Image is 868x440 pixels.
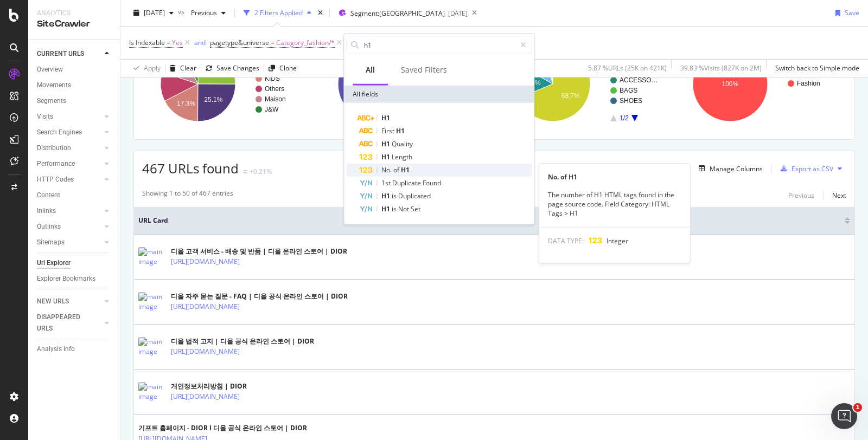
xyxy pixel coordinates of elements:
div: 디올 법적 고지 | 디올 공식 온라인 스토어 | DIOR [171,337,314,346]
div: All [366,64,375,75]
a: Outlinks [37,221,101,232]
div: Saved Filters [401,64,447,75]
img: main image [138,337,165,357]
span: 467 URLs found [142,159,239,177]
div: The number of H1 HTML tags found in the page source code. Field Category: HTML Tags > H1 [539,190,690,218]
a: Explorer Bookmarks [37,273,112,284]
svg: A chart. [142,37,312,131]
span: Quality [392,139,413,148]
a: Content [37,190,112,201]
span: Not [398,204,411,213]
a: Movements [37,80,112,91]
span: H1 [381,113,390,122]
a: Analysis Info [37,344,112,355]
iframe: Intercom live chat [831,403,857,429]
div: Next [832,191,846,200]
a: CURRENT URLS [37,48,101,60]
div: Inlinks [37,205,56,217]
div: No. of H1 [539,172,690,182]
div: Search Engines [37,127,82,138]
div: Export as CSV [792,164,833,173]
button: 2 Filters Applied [239,4,316,22]
span: Is Indexable [129,38,165,47]
div: Content [37,190,60,201]
div: CURRENT URLS [37,48,84,60]
a: [URL][DOMAIN_NAME] [171,256,240,267]
span: vs [178,7,187,16]
a: Overview [37,64,112,75]
span: H1 [396,126,405,135]
text: ACCESSO… [620,76,658,84]
div: Visits [37,111,53,122]
a: Search Engines [37,127,101,138]
div: Segments [37,95,66,107]
span: Yes [172,35,183,50]
span: is [392,191,398,200]
text: 100% [722,80,739,88]
span: H1 [381,139,392,148]
div: 39.83 % Visits ( 827K on 2M ) [680,63,762,73]
div: 기프트 홈페이지 - DIOR l 디올 공식 온라인 스토어 | DIOR [138,423,307,433]
button: Clear [165,60,196,77]
button: Save Changes [201,60,259,77]
span: 2025 Oct. 10th [144,8,165,17]
button: Clone [264,60,297,77]
div: Showing 1 to 50 of 467 entries [142,189,233,202]
div: Previous [788,191,814,200]
span: Previous [187,8,217,17]
div: Clear [180,63,196,73]
span: H1 [381,204,392,213]
img: main image [138,382,165,402]
input: Search by field name [363,37,515,53]
div: Clone [279,63,297,73]
div: Analytics [37,9,111,18]
span: Found [423,178,441,187]
a: Url Explorer [37,257,112,269]
div: Explorer Bookmarks [37,273,95,284]
a: [URL][DOMAIN_NAME] [171,301,240,312]
a: HTTP Codes [37,174,101,185]
a: [URL][DOMAIN_NAME] [171,391,240,402]
div: Save [845,8,859,17]
div: Distribution [37,143,71,154]
span: Category_fashion/* [276,35,335,50]
span: DATA TYPE: [548,236,584,245]
button: Apply [129,60,161,77]
text: Maison [265,95,286,103]
text: SHOES [620,97,642,105]
button: Export as CSV [776,160,833,177]
div: Apply [144,63,161,73]
div: Save Changes [216,63,259,73]
span: 1st [381,178,392,187]
div: SiteCrawler [37,18,111,30]
text: BAGS [620,87,637,94]
span: of [393,165,401,174]
button: and [194,37,206,48]
span: H1 [401,165,410,174]
button: Segment:[GEOGRAPHIC_DATA][DATE] [334,4,468,22]
text: KIDS [265,75,280,82]
div: NEW URLS [37,296,69,307]
div: 디올 자주 묻는 질문 - FAQ | 디올 공식 온라인 스토어 | DIOR [171,292,348,301]
span: URL Card [138,216,842,225]
div: Performance [37,158,75,170]
div: [DATE] [448,9,468,18]
span: Integer [607,236,628,245]
a: Segments [37,95,112,107]
text: 25.1% [204,96,222,103]
a: [URL][DOMAIN_NAME] [171,346,240,357]
text: 68.7% [561,92,580,100]
button: Create alert [630,160,681,177]
text: 1/2 [620,114,629,122]
img: main image [138,292,165,312]
span: = [167,38,170,47]
img: main image [138,247,165,267]
div: 2 Filters Applied [254,8,303,17]
div: 디올 고객 서비스 - 배송 및 반품 | 디올 온라인 스토어 | DIOR [171,247,347,256]
button: Manage Columns [694,162,763,175]
span: Length [392,152,412,161]
div: A chart. [674,37,844,131]
svg: A chart. [497,37,667,131]
div: Url Explorer [37,257,71,269]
